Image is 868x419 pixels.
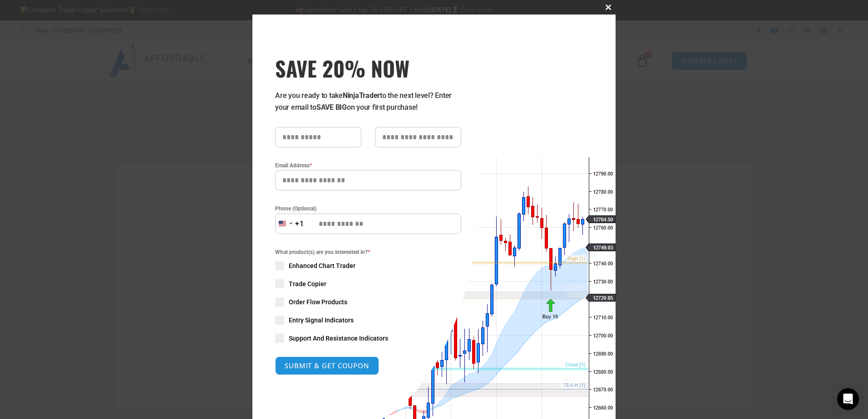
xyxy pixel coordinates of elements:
button: SUBMIT & GET COUPON [275,356,379,375]
strong: NinjaTrader [343,91,380,100]
label: Email Address [275,161,461,170]
span: Support And Resistance Indicators [289,334,388,343]
span: SAVE 20% NOW [275,55,461,81]
label: Order Flow Products [275,297,461,307]
div: +1 [295,218,304,230]
p: Are you ready to take to the next level? Enter your email to on your first purchase! [275,90,461,113]
label: Support And Resistance Indicators [275,334,461,343]
label: Enhanced Chart Trader [275,261,461,270]
span: What product(s) are you interested in? [275,248,461,257]
label: Entry Signal Indicators [275,316,461,325]
span: Entry Signal Indicators [289,316,354,325]
span: Enhanced Chart Trader [289,261,355,270]
span: Order Flow Products [289,297,347,307]
div: Open Intercom Messenger [837,388,859,410]
strong: SAVE BIG [316,103,347,112]
button: Selected country [275,214,304,234]
label: Phone (Optional) [275,204,461,213]
span: Trade Copier [289,279,326,288]
label: Trade Copier [275,279,461,288]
